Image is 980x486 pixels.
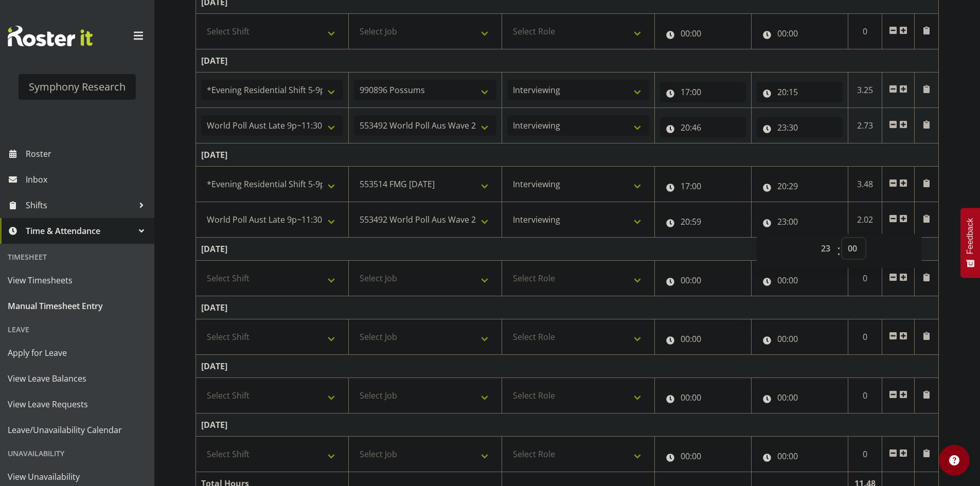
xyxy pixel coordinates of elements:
[3,443,152,464] div: Unavailability
[848,202,882,238] td: 2.02
[660,82,746,102] input: Click to select...
[196,296,939,319] td: [DATE]
[660,446,746,466] input: Click to select...
[196,143,939,167] td: [DATE]
[3,267,152,293] a: View Timesheets
[757,211,843,232] input: Click to select...
[3,293,152,319] a: Manual Timesheet Entry
[29,79,126,95] div: Symphony Research
[757,82,843,102] input: Click to select...
[8,26,93,46] img: Rosterit website logo
[660,176,746,196] input: Click to select...
[8,298,147,314] span: Manual Timesheet Entry
[757,176,843,196] input: Click to select...
[848,261,882,296] td: 0
[196,355,939,378] td: [DATE]
[8,469,147,484] span: View Unavailability
[848,167,882,202] td: 3.48
[3,366,152,391] a: View Leave Balances
[848,73,882,108] td: 3.25
[848,14,882,49] td: 0
[660,211,746,232] input: Click to select...
[960,208,980,278] button: Feedback - Show survey
[660,23,746,44] input: Click to select...
[3,417,152,443] a: Leave/Unavailability Calendar
[848,437,882,472] td: 0
[757,329,843,349] input: Click to select...
[8,397,147,412] span: View Leave Requests
[3,340,152,366] a: Apply for Leave
[660,270,746,291] input: Click to select...
[848,378,882,413] td: 0
[848,319,882,355] td: 0
[848,108,882,143] td: 2.73
[8,371,147,386] span: View Leave Balances
[757,23,843,44] input: Click to select...
[660,117,746,138] input: Click to select...
[196,238,939,261] td: [DATE]
[660,387,746,408] input: Click to select...
[26,146,149,161] span: Roster
[26,223,134,239] span: Time & Attendance
[966,218,975,254] span: Feedback
[196,413,939,437] td: [DATE]
[949,455,959,465] img: help-xxl-2.png
[196,49,939,73] td: [DATE]
[8,422,147,438] span: Leave/Unavailability Calendar
[8,345,147,361] span: Apply for Leave
[757,117,843,138] input: Click to select...
[3,391,152,417] a: View Leave Requests
[757,387,843,408] input: Click to select...
[8,273,147,288] span: View Timesheets
[26,197,134,213] span: Shifts
[3,246,152,267] div: Timesheet
[757,270,843,291] input: Click to select...
[3,319,152,340] div: Leave
[837,238,841,264] span: :
[660,329,746,349] input: Click to select...
[26,172,149,187] span: Inbox
[757,446,843,466] input: Click to select...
